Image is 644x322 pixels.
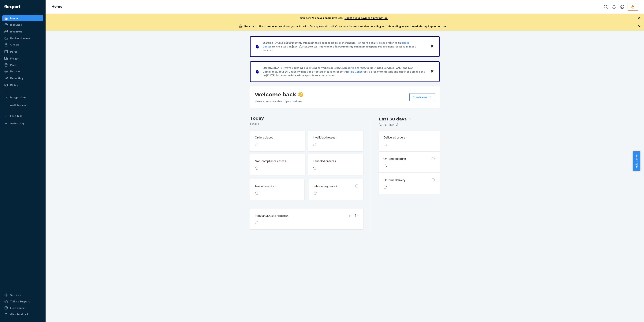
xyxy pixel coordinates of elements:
p: Available units [255,184,274,188]
button: Integrations [2,94,43,100]
p: Invalid addresses [313,135,335,140]
button: Orders placed [250,131,305,151]
h1: Welcome back [255,91,303,98]
button: Close [430,69,435,74]
ol: breadcrumbs [49,1,65,12]
p: Inbounding units [314,184,335,188]
span: Non-test seller account: [244,25,275,28]
div: Any updates you make will reflect against the seller's account. [244,25,447,28]
button: Fast Tags [2,113,43,119]
p: Orders placed [255,135,273,140]
div: Reporting [10,76,23,80]
button: Talk to Support [2,298,43,305]
button: Open account menu [619,3,626,11]
span: International onboarding and inbounding may not work during impersonation. [349,25,447,28]
a: Inventory [2,28,43,35]
div: Talk to Support [10,300,30,303]
a: Orders [2,42,43,48]
img: hand-wave emoji [298,92,303,97]
div: Integrations [10,96,26,99]
div: Give Feedback [10,313,29,316]
div: Home [10,16,18,20]
p: Reminder: You have unpaid invoices. [298,16,388,20]
div: Help Center [10,306,26,310]
a: Help Center [2,305,43,311]
div: Last 30 days [379,116,407,122]
p: Non-compliance cases [255,159,284,163]
a: Reporting [2,75,43,81]
div: Parcel [10,50,18,54]
button: Canceled orders [308,154,363,175]
a: Billing [2,82,43,88]
a: Home [52,5,62,9]
a: Returns [2,68,43,74]
button: Open notifications [610,3,618,11]
div: Fast Tags [10,114,22,118]
a: Inbounds [2,22,43,28]
div: Billing [10,83,18,87]
p: Effective [DATE], we're updating our pricing for Wholesale (B2B), Reserve Storage, Value-Added Se... [262,66,427,77]
img: Flexport logo [4,5,20,9]
p: Canceled orders [313,159,334,163]
h3: Today [250,115,363,121]
a: Parcel [2,49,43,55]
div: Add Fast Tag [10,122,24,125]
button: Create new [409,93,435,101]
button: Give Feedback [2,311,43,317]
a: Settings [2,292,43,298]
p: [DATE] [250,122,363,126]
span: $500 monthly minimum fee [285,41,319,44]
button: Non-compliance cases [250,154,305,175]
div: Orders [10,43,19,47]
span: $5,000 monthly minimum fee [334,45,370,48]
div: Add Integration [10,103,27,107]
a: Freight [2,55,43,62]
a: Prep [2,62,43,68]
div: Inbounds [10,23,22,27]
div: Settings [10,293,21,297]
button: Inbounding units [309,179,363,200]
p: [DATE] - [DATE] [379,123,398,127]
button: Available units [250,179,304,200]
button: Close [430,44,435,49]
p: Popular SKUs to replenish [255,214,288,218]
a: Update your payment information. [344,16,388,20]
p: Starting [DATE], a is applicable to all merchants. For more details, please refer to this article... [262,41,427,52]
a: Add Fast Tag [2,120,43,127]
button: Invalid addresses [308,131,363,151]
p: On-time shipping [383,157,406,161]
button: Open Search Box [602,3,609,11]
p: On-time delivery [383,178,405,182]
div: Freight [10,57,20,60]
div: Inventory [10,30,22,33]
div: Prep [10,63,16,67]
a: Help Center [348,70,364,73]
button: Delivered orders [383,135,408,140]
a: Add Integration [2,102,43,108]
div: Returns [10,70,20,73]
button: Help Center [633,151,640,171]
a: Replenishments [2,35,43,41]
div: Replenishments [10,36,30,40]
button: Close Navigation [36,3,43,11]
p: Here’s a quick overview of your business [255,99,303,103]
a: Home [2,15,43,21]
